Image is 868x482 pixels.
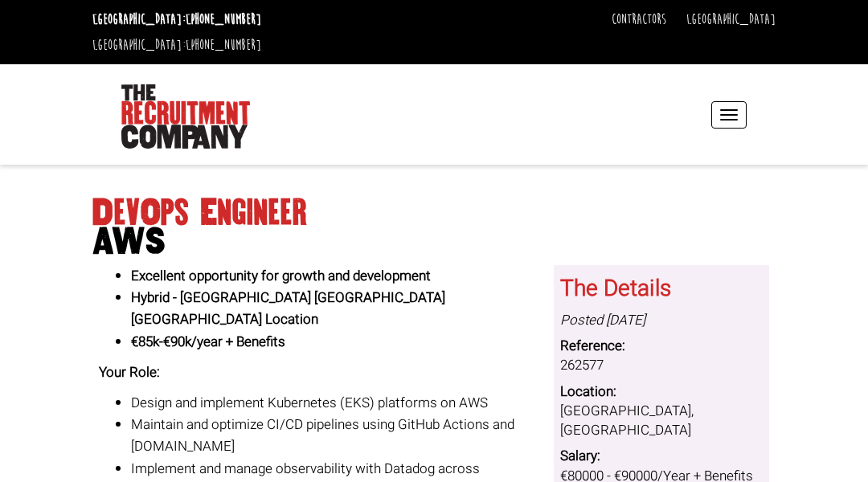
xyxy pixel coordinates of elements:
dt: Salary: [560,447,763,466]
li: [GEOGRAPHIC_DATA]: [88,6,265,32]
h1: DevOps Engineer [92,198,776,256]
img: The Recruitment Company [121,84,250,149]
a: [PHONE_NUMBER] [186,10,261,28]
strong: €85k-€90k/year + Benefits [131,332,285,352]
li: Maintain and optimize CI/CD pipelines using GitHub Actions and [DOMAIN_NAME] [131,414,542,457]
strong: Your Role: [99,362,160,382]
li: Design and implement Kubernetes (EKS) platforms on AWS [131,392,542,414]
a: Contractors [612,10,666,28]
span: AWS [92,227,776,256]
i: Posted [DATE] [560,310,645,330]
a: [PHONE_NUMBER] [186,36,261,54]
dd: 262577 [560,356,763,375]
h3: The Details [560,277,763,302]
dt: Reference: [560,337,763,356]
dt: Location: [560,382,763,402]
li: [GEOGRAPHIC_DATA]: [88,32,265,58]
strong: Excellent opportunity for growth and development [131,266,431,286]
a: [GEOGRAPHIC_DATA] [686,10,776,28]
dd: [GEOGRAPHIC_DATA], [GEOGRAPHIC_DATA] [560,402,763,441]
strong: Hybrid - [GEOGRAPHIC_DATA] [GEOGRAPHIC_DATA] [GEOGRAPHIC_DATA] Location [131,288,445,329]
